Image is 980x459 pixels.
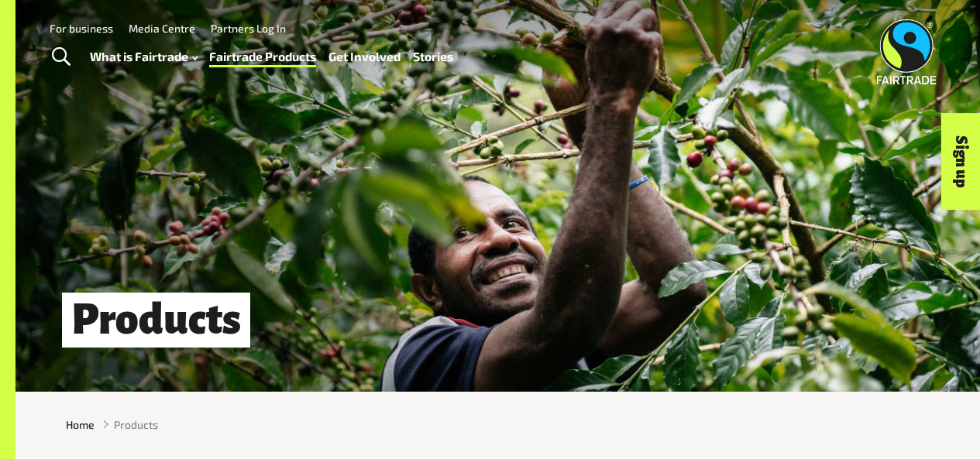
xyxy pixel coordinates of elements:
a: Fairtrade Products [209,46,316,67]
a: Home [66,416,95,433]
h1: Products [62,293,250,348]
span: Products [114,416,158,433]
a: Partners Log In [211,22,286,35]
a: Get Involved [328,46,401,67]
a: For business [50,22,113,35]
img: Fairtrade Australia New Zealand logo [877,19,937,84]
a: Toggle Search [42,38,80,77]
a: What is Fairtrade [90,46,198,67]
a: Stories [413,46,453,67]
a: Media Centre [129,22,195,35]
